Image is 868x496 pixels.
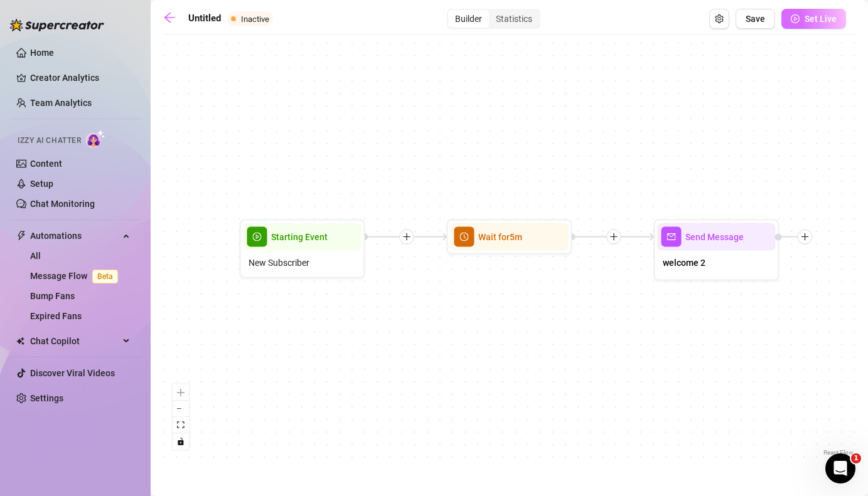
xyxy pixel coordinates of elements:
[30,271,123,281] a: Message FlowBeta
[663,256,705,270] span: welcome 2
[249,256,309,270] span: New Subscriber
[16,337,24,346] img: Chat Copilot
[173,433,189,450] button: toggle interactivity
[30,48,54,58] a: Home
[801,233,810,241] span: plus
[30,159,62,169] a: Content
[30,331,119,351] span: Chat Copilot
[825,453,855,483] iframe: Intercom live chat
[173,401,189,417] button: zoom out
[86,130,105,148] img: AI Chatter
[247,227,267,247] span: play-circle
[685,230,744,244] span: Send Message
[654,219,780,281] div: mailSend Messagewelcome 2
[851,453,861,463] span: 1
[163,11,182,26] a: arrow-left
[489,10,539,28] div: Statistics
[447,9,540,29] div: segmented control
[715,14,724,23] span: setting
[188,13,221,24] strong: Untitled
[478,230,522,244] span: Wait for 5m
[609,233,618,241] span: plus
[173,384,189,450] div: React Flow controls
[271,230,328,244] span: Starting Event
[16,231,26,241] span: thunderbolt
[447,219,572,255] div: clock-circleWait for5m
[454,227,474,247] span: clock-circle
[662,227,682,247] span: mail
[30,311,82,321] a: Expired Fans
[30,368,115,378] a: Discover Viral Videos
[30,68,131,88] a: Creator Analytics
[823,449,854,456] a: React Flow attribution
[30,226,119,246] span: Automations
[30,251,41,261] a: All
[240,219,365,278] div: play-circleStarting EventNew Subscriber
[791,14,800,23] span: play-circle
[241,14,269,24] span: Inactive
[746,14,765,24] span: Save
[709,9,729,29] button: Open Exit Rules
[736,9,775,29] button: Save Flow
[781,9,846,29] button: Set Live
[30,179,53,189] a: Setup
[402,233,411,241] span: plus
[30,393,63,403] a: Settings
[10,19,104,31] img: logo-BBDzfeDw.svg
[30,98,92,108] a: Team Analytics
[448,10,489,28] div: Builder
[18,135,81,147] span: Izzy AI Chatter
[805,14,837,24] span: Set Live
[30,291,75,301] a: Bump Fans
[30,199,95,209] a: Chat Monitoring
[163,11,176,24] span: arrow-left
[92,270,118,283] span: Beta
[173,417,189,433] button: fit view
